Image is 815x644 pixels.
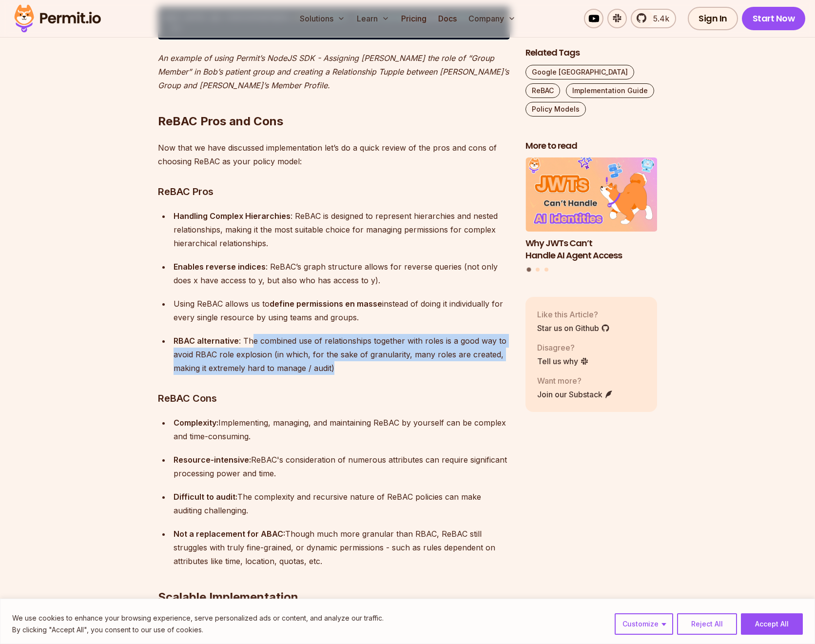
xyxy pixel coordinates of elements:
h3: ReBAC Cons [158,390,510,406]
img: Permit logo [10,2,105,35]
button: Learn [353,9,393,28]
button: Solutions [296,9,349,28]
p: Implementing, managing, and maintaining ReBAC by yourself can be complex and time-consuming. [174,416,510,443]
p: : ReBAC’s graph structure allows for reverse queries (not only does x have access to y, but also ... [174,260,510,287]
h2: ReBAC Pros and Cons [158,75,510,129]
a: 5.4k [631,9,676,28]
button: Customize [615,613,673,635]
button: Go to slide 2 [536,268,540,272]
button: Company [465,9,520,28]
a: Star us on Github [537,322,610,334]
a: Docs [434,9,461,28]
strong: define permissions en masse [270,299,382,309]
strong: Complexity: [174,418,218,428]
a: Google [GEOGRAPHIC_DATA] [525,65,634,79]
strong: RBAC alternative [174,336,239,346]
h2: Scalable Implementation [158,550,510,605]
strong: Enables reverse indices [174,262,266,272]
a: ReBAC [525,83,560,98]
span: 5.4k [647,13,669,24]
button: Go to slide 3 [544,268,548,272]
a: Tell us why [537,355,589,367]
strong: Not a replacement for ABAC: [174,529,285,539]
h3: Why JWTs Can’t Handle AI Agent Access [525,237,657,262]
a: Join our Substack [537,389,613,400]
h2: More to read [525,140,657,152]
p: ReBAC's consideration of numerous attributes can require significant processing power and time. [174,453,510,480]
p: Like this Article? [537,309,610,320]
strong: Difficult to audit: [174,492,237,502]
li: 1 of 3 [525,158,657,262]
a: Policy Models [525,102,586,117]
p: Though much more granular than RBAC, ReBAC still struggles with truly fine-grained, or dynamic pe... [174,527,510,568]
a: Pricing [397,9,430,28]
a: Sign In [688,7,738,30]
button: Reject All [677,613,737,635]
p: Now that we have discussed implementation let’s do a quick review of the pros and cons of choosin... [158,141,510,168]
strong: Handling Complex Hierarchies [174,211,291,221]
p: Want more? [537,375,613,387]
p: Using ReBAC allows us to instead of doing it individually for every single resource by using team... [174,297,510,324]
img: Why JWTs Can’t Handle AI Agent Access [525,158,657,232]
strong: Resource-intensive: [174,455,251,465]
h2: Related Tags [525,47,657,59]
p: : The combined use of relationships together with roles is a good way to avoid RBAC role explosio... [174,334,510,375]
p: Disagree? [537,342,589,353]
em: An example of using Permit’s NodeJS SDK - Assigning [PERSON_NAME] the role of “Group Member” in B... [158,53,509,90]
button: Go to slide 1 [527,268,531,272]
a: Implementation Guide [566,83,654,98]
h3: ReBAC Pros [158,184,510,199]
p: : ReBAC is designed to represent hierarchies and nested relationships, making it the most suitabl... [174,209,510,250]
a: Why JWTs Can’t Handle AI Agent AccessWhy JWTs Can’t Handle AI Agent Access [525,158,657,262]
button: Accept All [741,613,803,635]
p: The complexity and recursive nature of ReBAC policies can make auditing challenging. [174,490,510,517]
div: Posts [525,158,657,273]
p: We use cookies to enhance your browsing experience, serve personalized ads or content, and analyz... [12,612,384,624]
p: By clicking "Accept All", you consent to our use of cookies. [12,624,384,636]
a: Start Now [742,7,806,30]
